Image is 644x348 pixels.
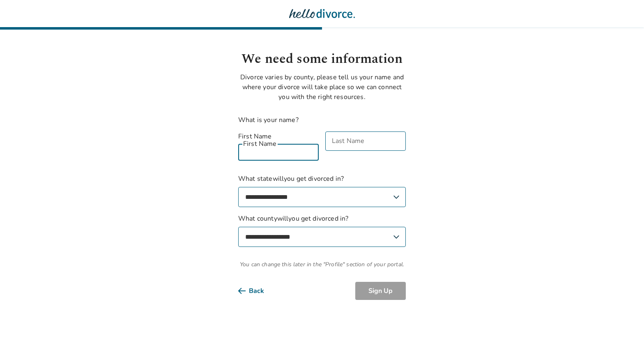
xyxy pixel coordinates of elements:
[238,174,406,207] label: What state will you get divorced in?
[238,131,319,141] label: First Name
[238,115,299,124] label: What is your name?
[238,72,406,102] p: Divorce varies by county, please tell us your name and where your divorce will take place so we c...
[238,187,406,207] select: What statewillyou get divorced in?
[238,260,406,269] span: You can change this later in the "Profile" section of your portal.
[355,282,406,300] button: Sign Up
[603,309,644,348] iframe: Chat Widget
[238,282,277,300] button: Back
[289,5,355,22] img: Hello Divorce Logo
[238,227,406,247] select: What countywillyou get divorced in?
[238,214,406,247] label: What county will you get divorced in?
[238,49,406,69] h1: We need some information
